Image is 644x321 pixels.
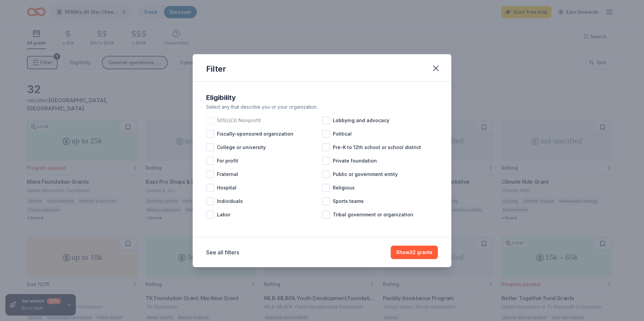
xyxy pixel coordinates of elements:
span: Pre-K to 12th school or school district [333,143,421,151]
span: Sports teams [333,197,364,205]
span: Religious [333,184,355,192]
span: 501(c)(3) Nonprofit [217,116,261,124]
button: Show32 grants [391,246,438,259]
button: See all filters [206,248,239,256]
span: Private foundation [333,157,377,165]
span: Political [333,130,352,138]
span: Public or government entity [333,170,398,178]
span: Labor [217,211,230,219]
span: Fraternal [217,170,238,178]
span: College or university [217,143,266,151]
div: Filter [206,64,226,74]
span: Fiscally-sponsored organization [217,130,293,138]
div: Select any that describe you or your organization. [206,103,438,111]
span: Individuals [217,197,243,205]
span: Tribal government or organization [333,211,413,219]
span: Lobbying and advocacy [333,116,389,124]
span: For profit [217,157,238,165]
div: Eligibility [206,92,438,103]
span: Hospital [217,184,236,192]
